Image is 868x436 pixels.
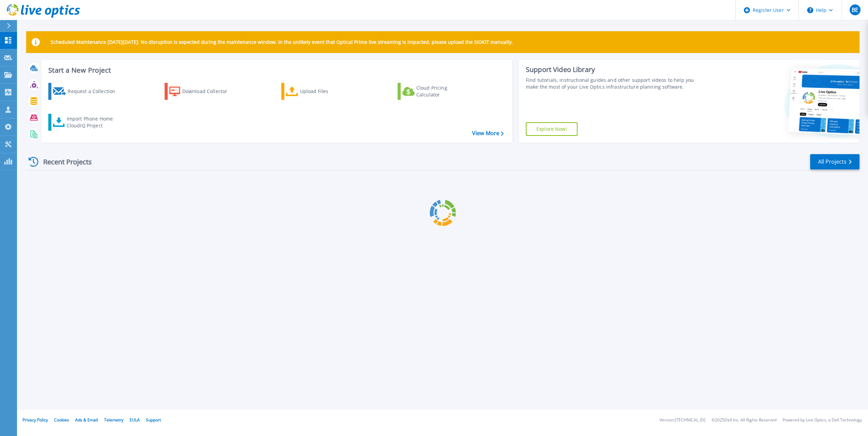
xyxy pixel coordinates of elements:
a: View More [472,130,504,137]
a: Download Collector [165,83,240,100]
a: Ads & Email [75,417,98,423]
a: Telemetry [104,417,123,423]
div: Import Phone Home CloudIQ Project [67,115,120,129]
div: Upload Files [300,85,354,98]
a: EULA [130,417,140,423]
a: Explore Now! [526,122,578,136]
p: Scheduled Maintenance [DATE][DATE]: No disruption is expected during the maintenance window. In t... [51,39,513,45]
a: Support [146,417,161,423]
li: Version: [TECHNICAL_ID] [660,418,705,422]
div: Find tutorials, instructional guides and other support videos to help you make the most of your L... [526,77,702,90]
a: Privacy Policy [22,417,48,423]
div: Download Collector [182,85,237,98]
div: Request a Collection [68,85,122,98]
div: Support Video Library [526,65,702,74]
h3: Start a New Project [48,67,503,74]
a: All Projects [810,154,859,169]
div: Cloud Pricing Calculator [416,85,471,98]
a: Cloud Pricing Calculator [398,83,473,100]
div: Recent Projects [26,153,101,170]
li: Powered by Live Optics, a Dell Technology [783,418,862,422]
a: Upload Files [281,83,357,100]
li: © 2025 Dell Inc. All Rights Reserved [712,418,777,422]
a: Cookies [54,417,69,423]
a: Request a Collection [48,83,124,100]
span: BE [852,7,858,13]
